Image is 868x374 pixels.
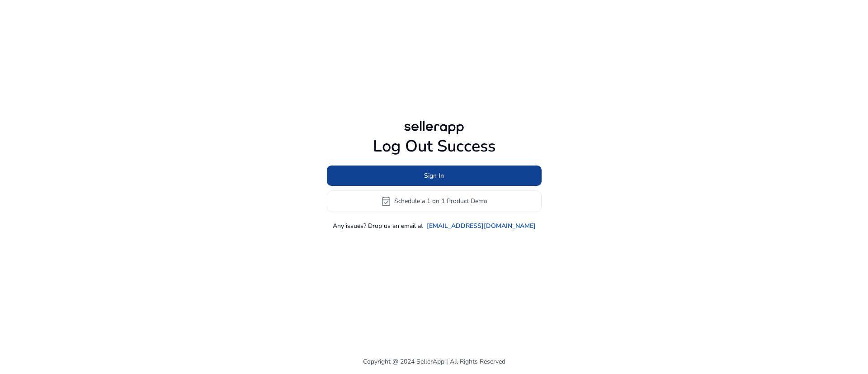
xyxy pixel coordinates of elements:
[424,171,444,180] span: Sign In
[327,166,542,186] button: Sign In
[427,221,536,231] a: [EMAIL_ADDRESS][DOMAIN_NAME]
[327,137,542,156] h1: Log Out Success
[333,221,423,231] p: Any issues? Drop us an email at
[327,190,542,212] button: event_availableSchedule a 1 on 1 Product Demo
[381,196,392,207] span: event_available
